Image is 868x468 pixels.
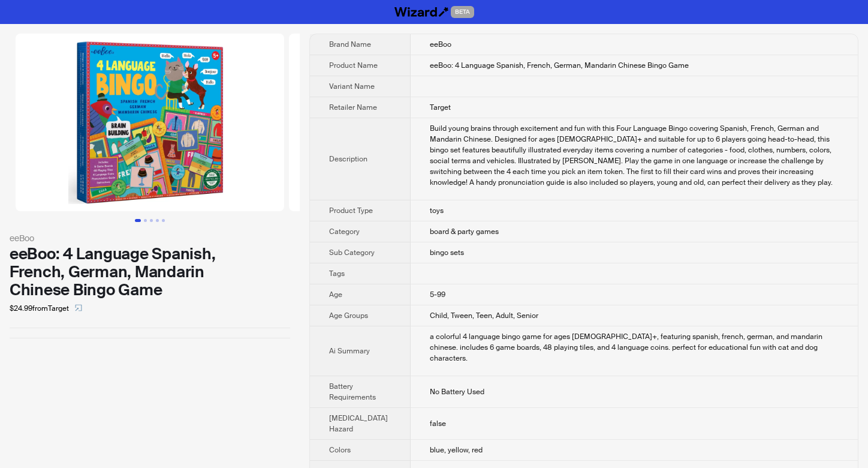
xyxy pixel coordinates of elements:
span: Product Name [329,61,378,70]
span: bingo sets [430,248,464,257]
span: Ai Summary [329,346,370,356]
span: Age [329,290,342,299]
span: false [430,419,446,428]
span: No Battery Used [430,387,484,397]
button: Go to slide 1 [135,219,141,222]
span: BETA [451,6,474,18]
span: board & party games [430,227,499,236]
span: Target [430,103,451,112]
div: $24.99 from Target [10,299,290,318]
span: select [75,304,82,311]
div: eeBoo: 4 Language Spanish, French, German, Mandarin Chinese Bingo Game [10,245,290,299]
span: Brand Name [329,40,371,49]
span: Battery Requirements [329,382,376,402]
span: Retailer Name [329,103,377,112]
span: Colors [329,445,351,455]
span: eeBoo [430,40,451,49]
span: 5-99 [430,290,445,299]
img: eeBoo: 4 Language Spanish, French, German, Mandarin Chinese Bingo Game image 1 [16,34,284,211]
button: Go to slide 4 [156,219,159,222]
span: Child, Tween, Teen, Adult, Senior [430,311,538,320]
span: toys [430,206,444,215]
div: Build young brains through excitement and fun with this Four Language Bingo covering Spanish, Fre... [430,123,839,188]
span: eeBoo: 4 Language Spanish, French, German, Mandarin Chinese Bingo Game [430,61,689,70]
span: Sub Category [329,248,375,257]
img: eeBoo: 4 Language Spanish, French, German, Mandarin Chinese Bingo Game image 2 [289,34,557,211]
span: Variant Name [329,82,375,91]
span: Product Type [329,206,373,215]
span: Age Groups [329,311,368,320]
div: a colorful 4 language bingo game for ages 5+, featuring spanish, french, german, and mandarin chi... [430,331,839,364]
span: Tags [329,269,345,278]
button: Go to slide 5 [162,219,165,222]
span: Category [329,227,360,236]
div: eeBoo [10,232,290,245]
button: Go to slide 3 [150,219,153,222]
span: blue, yellow, red [430,445,483,455]
span: [MEDICAL_DATA] Hazard [329,413,388,434]
button: Go to slide 2 [144,219,147,222]
span: Description [329,154,367,164]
